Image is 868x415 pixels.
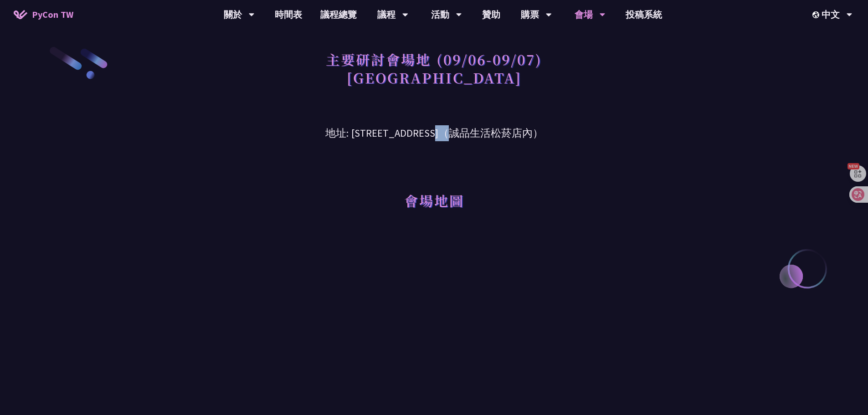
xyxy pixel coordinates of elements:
h3: 地址: [STREET_ADDRESS]（誠品生活松菸店內） [197,112,671,141]
img: Home icon of PyCon TW 2025 [14,10,27,19]
h1: 主要研討會場地 (09/06-09/07) [GEOGRAPHIC_DATA] [326,46,542,91]
h1: 會場地圖 [404,187,464,214]
a: PyCon TW [5,3,82,26]
span: PyCon TW [32,8,73,21]
img: Locale Icon [812,11,822,18]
